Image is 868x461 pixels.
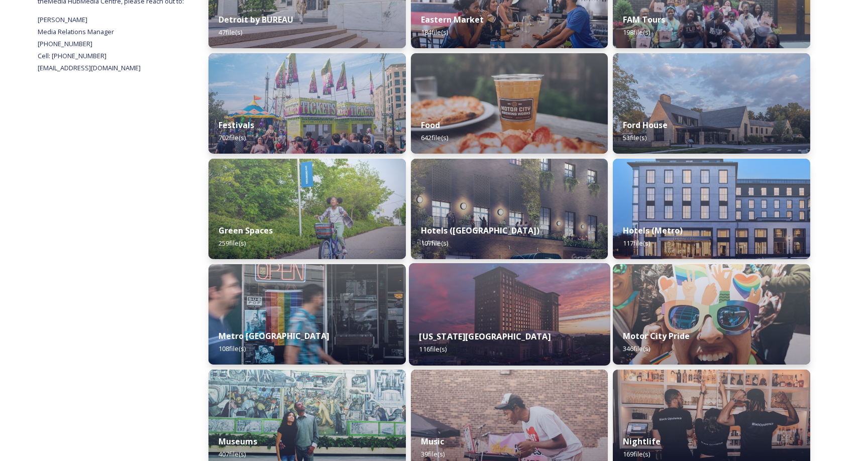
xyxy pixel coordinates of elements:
[421,120,440,131] strong: Food
[421,239,448,248] span: 107 file(s)
[219,225,273,236] strong: Green Spaces
[613,264,810,365] img: IMG_1897.jpg
[623,120,668,131] strong: Ford House
[613,53,810,154] img: VisitorCenter.jpg
[208,159,406,259] img: a8e7e45d-5635-4a99-9fe8-872d7420e716.jpg
[421,14,484,25] strong: Eastern Market
[421,436,444,447] strong: Music
[419,344,447,354] span: 116 file(s)
[219,239,246,248] span: 259 file(s)
[219,344,246,353] span: 108 file(s)
[421,28,448,37] span: 184 file(s)
[409,263,610,366] img: 5d4b6ee4-1201-421a-84a9-a3631d6f7534.jpg
[219,449,246,458] span: 407 file(s)
[219,436,257,447] strong: Museums
[623,344,650,353] span: 346 file(s)
[219,133,246,142] span: 702 file(s)
[623,330,690,341] strong: Motor City Pride
[613,159,810,259] img: 3bd2b034-4b7d-4836-94aa-bbf99ed385d6.jpg
[421,133,448,142] span: 642 file(s)
[623,436,661,447] strong: Nightlife
[219,28,242,37] span: 47 file(s)
[411,159,608,259] img: 9db3a68e-ccf0-48b5-b91c-5c18c61d7b6a.jpg
[623,239,650,248] span: 117 file(s)
[219,14,293,25] strong: Detroit by BUREAU
[623,225,683,236] strong: Hotels (Metro)
[411,53,608,154] img: a0bd6cc6-0a5e-4110-bbb1-1ef2cc64960c.jpg
[623,133,646,142] span: 53 file(s)
[623,449,650,458] span: 169 file(s)
[623,28,650,37] span: 198 file(s)
[38,15,141,72] span: [PERSON_NAME] Media Relations Manager [PHONE_NUMBER] Cell: [PHONE_NUMBER] [EMAIL_ADDRESS][DOMAIN_...
[421,225,539,236] strong: Hotels ([GEOGRAPHIC_DATA])
[419,331,551,342] strong: [US_STATE][GEOGRAPHIC_DATA]
[421,449,445,458] span: 39 file(s)
[219,120,254,131] strong: Festivals
[208,53,406,154] img: DSC02900.jpg
[623,14,665,25] strong: FAM Tours
[219,330,330,341] strong: Metro [GEOGRAPHIC_DATA]
[208,264,406,365] img: 56cf2de5-9e63-4a55-bae3-7a1bc8cd39db.jpg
